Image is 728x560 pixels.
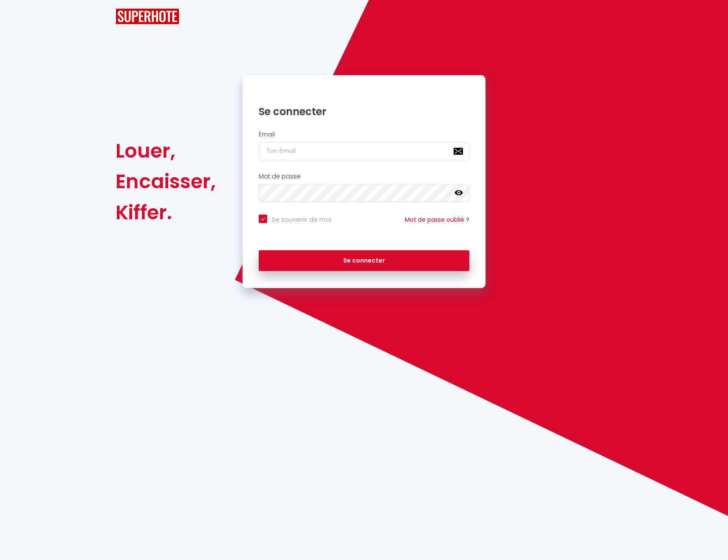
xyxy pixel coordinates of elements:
input: Ton Email [259,142,469,160]
img: SuperHote logo [116,8,179,24]
button: Se connecter [259,250,469,272]
div: Encaisser, [116,166,216,197]
a: Mot de passe oublié ? [405,215,469,224]
h2: Mot de passe [259,173,469,180]
div: Kiffer. [116,197,216,228]
h1: Se connecter [259,105,469,118]
div: Louer, [116,136,216,166]
h2: Email [259,131,469,138]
